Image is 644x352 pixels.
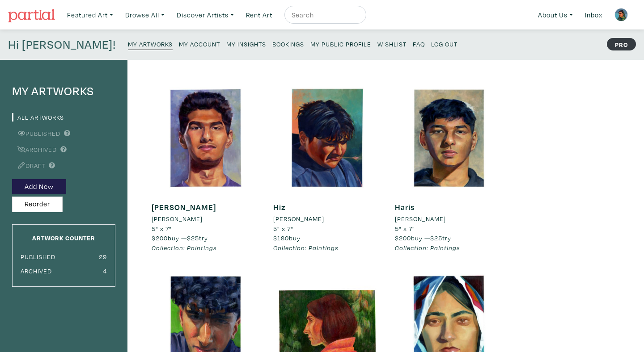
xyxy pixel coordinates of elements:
a: Haris [395,202,415,212]
small: My Artworks [128,40,173,48]
small: Archived [21,267,52,275]
small: Log Out [431,40,458,48]
a: [PERSON_NAME] [395,214,503,224]
button: Add New [12,179,66,195]
span: 5" x 7" [273,224,293,233]
a: Inbox [581,6,606,24]
a: My Account [179,38,220,50]
small: Published [21,252,55,261]
a: [PERSON_NAME] [152,202,216,212]
a: Published [12,129,60,138]
em: Collection: Paintings [152,243,217,252]
a: All Artworks [12,113,64,122]
a: Discover Artists [173,6,238,24]
small: Wishlist [377,40,407,48]
img: phpThumb.php [614,8,628,21]
small: My Account [179,40,220,48]
h4: My Artworks [12,84,115,98]
a: About Us [534,6,577,24]
small: 29 [99,252,107,261]
span: $25 [430,234,442,242]
a: Bookings [272,38,304,50]
small: Artwork Counter [32,234,95,242]
span: buy [273,234,301,242]
span: $200 [152,234,168,242]
span: 5" x 7" [395,224,415,233]
a: Featured Art [63,6,117,24]
a: Log Out [431,38,458,50]
li: [PERSON_NAME] [273,214,324,224]
a: FAQ [413,38,425,50]
small: My Insights [226,40,266,48]
span: 5" x 7" [152,224,172,233]
a: Rent Art [242,6,276,24]
a: Hiz [273,202,286,212]
a: My Insights [226,38,266,50]
h4: Hi [PERSON_NAME]! [8,38,116,52]
small: My Public Profile [310,40,371,48]
a: My Public Profile [310,38,371,50]
a: Draft [12,161,45,170]
span: $200 [395,234,411,242]
span: buy — try [152,234,208,242]
span: $25 [187,234,199,242]
em: Collection: Paintings [395,243,460,252]
input: Search [291,9,358,21]
li: [PERSON_NAME] [395,214,446,224]
small: 4 [103,267,107,275]
a: Archived [12,145,57,154]
a: [PERSON_NAME] [152,214,260,224]
em: Collection: Paintings [273,243,339,252]
a: Wishlist [377,38,407,50]
span: $180 [273,234,289,242]
small: FAQ [413,40,425,48]
button: Reorder [12,197,63,212]
small: Bookings [272,40,304,48]
a: Browse All [121,6,169,24]
strong: PRO [607,38,636,50]
a: My Artworks [128,38,173,50]
a: [PERSON_NAME] [273,214,381,224]
li: [PERSON_NAME] [152,214,203,224]
span: buy — try [395,234,451,242]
